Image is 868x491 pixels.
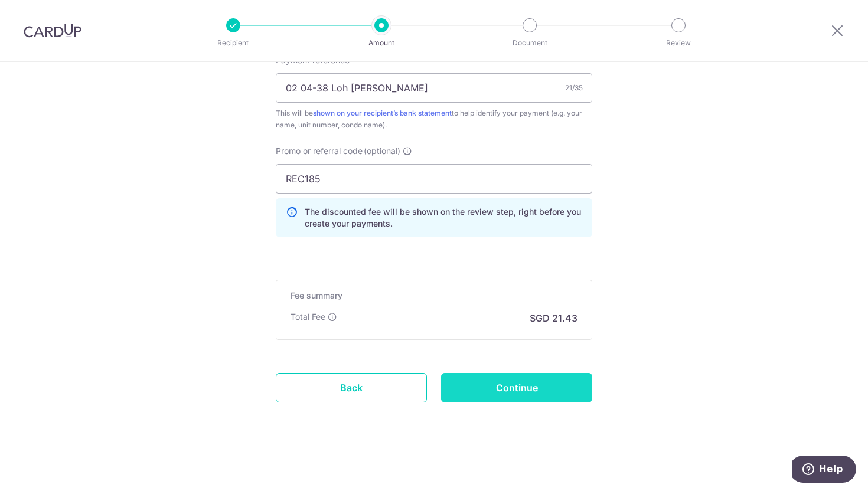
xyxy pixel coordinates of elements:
p: Review [635,37,722,49]
h5: Fee summary [291,290,577,302]
p: Document [486,37,573,49]
div: This will be to help identify your payment (e.g. your name, unit number, condo name). [276,107,592,131]
p: Total Fee [291,311,325,323]
input: Continue [441,373,592,402]
a: Back [276,373,427,402]
p: Amount [338,37,425,49]
a: shown on your recipient’s bank statement [313,109,452,117]
p: Recipient [190,37,277,49]
img: CardUp [24,24,81,38]
iframe: Opens a widget where you can find more information [792,456,856,485]
p: SGD 21.43 [530,311,577,325]
div: 21/35 [565,82,583,94]
span: Promo or referral code [276,145,363,157]
span: (optional) [364,145,400,157]
p: The discounted fee will be shown on the review step, right before you create your payments. [305,206,582,230]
